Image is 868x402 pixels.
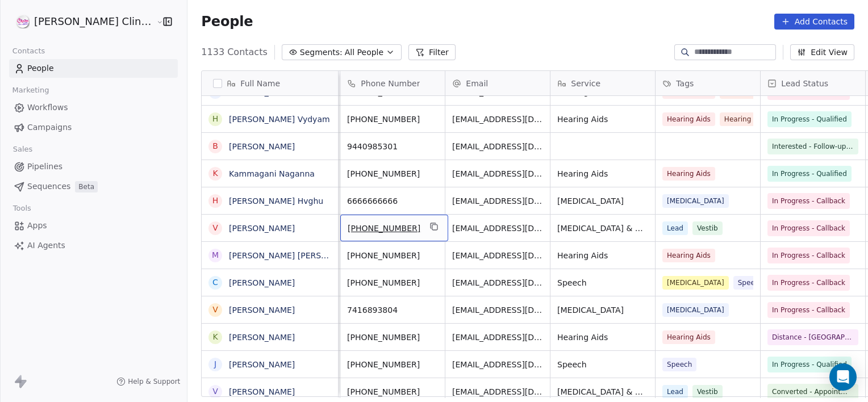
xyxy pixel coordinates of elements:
a: AI Agents [9,236,178,255]
div: M [212,249,219,261]
div: V [213,222,219,234]
span: [MEDICAL_DATA] & Dizziness [557,386,648,397]
span: In Progress - Callback [772,250,845,261]
a: SequencesBeta [9,177,178,196]
span: [EMAIL_ADDRESS][DOMAIN_NAME] [452,277,543,288]
div: H [212,195,219,207]
span: Email [466,78,488,89]
span: Sales [8,141,37,158]
span: [EMAIL_ADDRESS][DOMAIN_NAME] [452,359,543,370]
img: RASYA-Clinic%20Circle%20icon%20Transparent.png [16,15,30,28]
div: Email [445,71,550,95]
span: [EMAIL_ADDRESS][DOMAIN_NAME] [452,250,543,261]
div: K [213,331,218,343]
a: [PERSON_NAME] Vydyam [229,115,330,124]
span: [EMAIL_ADDRESS][DOMAIN_NAME] [452,332,543,343]
span: Speech [662,358,696,371]
span: People [27,62,54,74]
div: H [212,113,219,125]
span: Hearing Aids [662,249,715,262]
span: [MEDICAL_DATA] [557,304,648,316]
span: 6666666666 [347,195,438,207]
span: AI Agents [27,240,65,252]
span: [PHONE_NUMBER] [348,223,420,234]
span: Apps [27,220,47,232]
span: [EMAIL_ADDRESS][DOMAIN_NAME] [452,168,543,179]
a: [PERSON_NAME] [229,278,295,287]
a: [PERSON_NAME] [229,387,295,396]
span: Hearing Aids [662,112,715,126]
div: v [213,304,219,316]
span: Vestib [692,385,723,399]
span: People [201,13,253,30]
span: Hearing Aids [557,168,648,179]
span: Speech [557,359,648,370]
span: Tools [8,200,36,217]
span: [MEDICAL_DATA] [557,195,648,207]
span: Lead [662,385,688,399]
span: [PHONE_NUMBER] [347,359,438,370]
span: Hearing [720,112,756,126]
button: [PERSON_NAME] Clinic External [14,12,148,31]
a: [PERSON_NAME] [229,360,295,369]
span: In Progress - Qualified [772,114,847,125]
span: Help & Support [128,377,180,386]
button: Edit View [790,44,854,60]
span: 7416893804 [347,304,438,316]
span: 1133 Contacts [201,45,267,59]
span: In Progress - Callback [772,195,845,207]
div: Full Name [202,71,338,95]
div: Tags [656,71,760,95]
a: Campaigns [9,118,178,137]
button: Add Contacts [774,14,854,30]
span: Contacts [7,43,50,60]
span: Interested - Follow-up for Apt [772,141,854,152]
a: [PERSON_NAME] [229,224,295,233]
a: [PERSON_NAME] [PERSON_NAME] Nellore [229,251,394,260]
span: [MEDICAL_DATA] [662,303,729,317]
span: Hearing Aids [557,114,648,125]
span: Beta [75,181,98,192]
span: Vestib [692,221,723,235]
span: [PHONE_NUMBER] [347,386,438,397]
a: Workflows [9,98,178,117]
span: [EMAIL_ADDRESS][DOMAIN_NAME] [452,114,543,125]
span: Speech [733,276,767,290]
span: Segments: [300,47,343,58]
a: People [9,59,178,78]
a: [PERSON_NAME] [229,142,295,151]
span: In Progress - Qualified [772,168,847,179]
div: Lead Status [761,71,865,95]
span: [MEDICAL_DATA] [662,194,729,208]
div: B [213,140,219,152]
span: In Progress - Callback [772,223,845,234]
a: Help & Support [116,377,180,386]
span: [PHONE_NUMBER] [347,332,438,343]
div: Service [550,71,655,95]
span: Service [571,78,600,89]
span: [PERSON_NAME] Clinic External [34,14,153,29]
span: Hearing Aids [662,167,715,181]
span: Speech [557,277,648,288]
span: 9440985301 [347,141,438,152]
div: J [214,358,216,370]
span: [PHONE_NUMBER] [347,168,438,179]
span: [PHONE_NUMBER] [347,250,438,261]
span: [PHONE_NUMBER] [347,114,438,125]
span: Pipelines [27,161,62,173]
a: [PERSON_NAME] Hvghu [229,196,323,206]
span: Marketing [7,82,54,99]
span: Phone Number [361,78,420,89]
span: Lead Status [781,78,828,89]
span: Lead [662,221,688,235]
span: Tags [676,78,694,89]
span: All People [345,47,383,58]
div: K [213,167,218,179]
span: In Progress - Qualified [772,359,847,370]
a: Apps [9,216,178,235]
span: [MEDICAL_DATA] [662,276,729,290]
span: [PHONE_NUMBER] [347,277,438,288]
span: Sequences [27,181,70,192]
span: Workflows [27,102,68,114]
div: Phone Number [340,71,445,95]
